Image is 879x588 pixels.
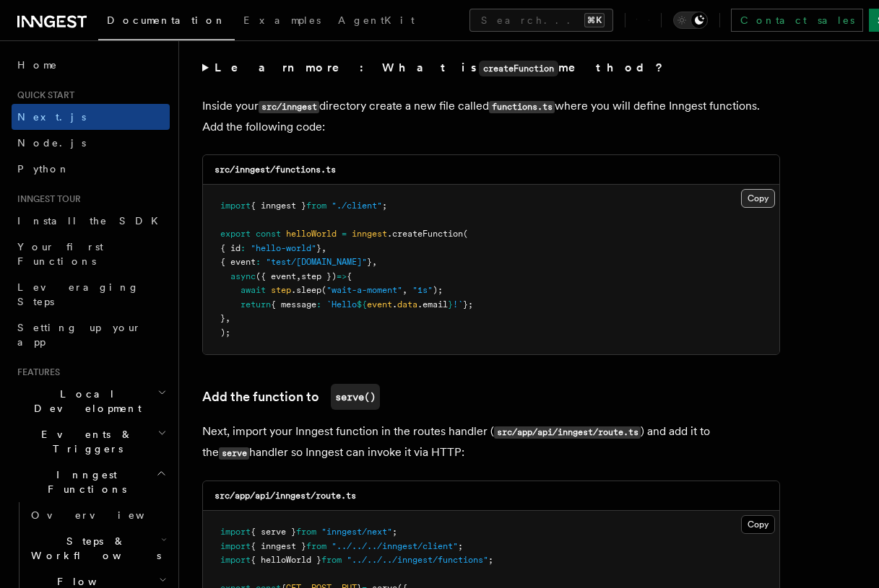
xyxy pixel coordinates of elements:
[372,257,377,267] span: ,
[241,243,246,253] span: :
[215,164,336,175] code: src/inngest/functions.ts
[387,229,463,239] span: .createFunction
[17,241,103,267] span: Your first Functions
[367,299,392,310] span: event
[337,271,347,281] span: =>
[392,299,397,310] span: .
[220,527,251,537] span: import
[107,14,226,26] span: Documentation
[17,322,142,348] span: Setting up your app
[256,257,261,267] span: :
[12,130,170,156] a: Node.js
[251,555,321,565] span: { helloWorld }
[306,541,326,551] span: from
[17,163,70,175] span: Python
[321,527,392,537] span: "inngest/next"
[235,4,329,39] a: Examples
[306,201,326,211] span: from
[215,491,356,501] code: src/app/api/inngest/route.ts
[12,208,170,234] a: Install the SDK
[215,61,666,74] strong: Learn more: What is method?
[251,527,296,537] span: { serve }
[321,285,326,295] span: (
[31,509,180,521] span: Overview
[220,313,225,323] span: }
[12,381,170,421] button: Local Development
[12,387,157,416] span: Local Development
[17,215,167,227] span: Install the SDK
[12,234,170,274] a: Your first Functions
[225,313,230,323] span: ,
[17,111,86,123] span: Next.js
[12,104,170,130] a: Next.js
[291,285,321,295] span: .sleep
[220,243,241,253] span: { id
[220,328,230,338] span: );
[357,299,367,310] span: ${
[316,299,321,310] span: :
[202,96,780,137] p: Inside your directory create a new file called where you will define Inngest functions. Add the f...
[256,271,296,281] span: ({ event
[412,285,433,295] span: "1s"
[271,299,316,310] span: { message
[352,229,387,239] span: inngest
[321,555,342,565] span: from
[202,58,780,79] summary: Learn more: What iscreateFunctionmethod?
[17,137,86,149] span: Node.js
[98,4,235,40] a: Documentation
[251,243,316,253] span: "hello-world"
[12,421,170,462] button: Events & Triggers
[479,61,558,76] code: createFunction
[392,527,397,537] span: ;
[12,89,74,101] span: Quick start
[397,299,417,310] span: data
[12,156,170,182] a: Python
[12,462,170,502] button: Inngest Functions
[271,285,291,295] span: step
[230,271,256,281] span: async
[741,189,775,208] button: Copy
[329,4,423,39] a: AgentKit
[338,14,415,26] span: AgentKit
[286,229,337,239] span: helloWorld
[448,299,453,310] span: }
[326,299,357,310] span: `Hello
[731,9,863,32] a: Contact sales
[202,384,380,410] a: Add the function toserve()
[453,299,463,310] span: !`
[301,271,337,281] span: step })
[241,285,266,295] span: await
[256,229,281,239] span: const
[220,541,251,551] span: import
[220,257,256,267] span: { event
[673,12,708,29] button: Toggle dark mode
[402,285,407,295] span: ,
[326,285,402,295] span: "wait-a-moment"
[220,555,251,565] span: import
[25,502,170,528] a: Overview
[347,271,352,281] span: {
[463,229,468,239] span: (
[241,299,271,310] span: return
[25,534,161,563] span: Steps & Workflows
[243,14,321,26] span: Examples
[458,541,463,551] span: ;
[202,421,780,463] p: Next, import your Inngest function in the routes handler ( ) and add it to the handler so Inngest...
[332,201,382,211] span: "./client"
[219,447,249,460] code: serve
[12,315,170,355] a: Setting up your app
[12,367,60,378] span: Features
[296,271,301,281] span: ,
[367,257,372,267] span: }
[469,9,613,32] button: Search...⌘K
[25,528,170,569] button: Steps & Workflows
[417,299,448,310] span: .email
[266,257,367,267] span: "test/[DOMAIN_NAME]"
[463,299,473,310] span: };
[17,58,58,72] span: Home
[494,426,641,439] code: src/app/api/inngest/route.ts
[332,541,458,551] span: "../../../inngest/client"
[741,515,775,534] button: Copy
[12,468,156,496] span: Inngest Functions
[12,52,170,78] a: Home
